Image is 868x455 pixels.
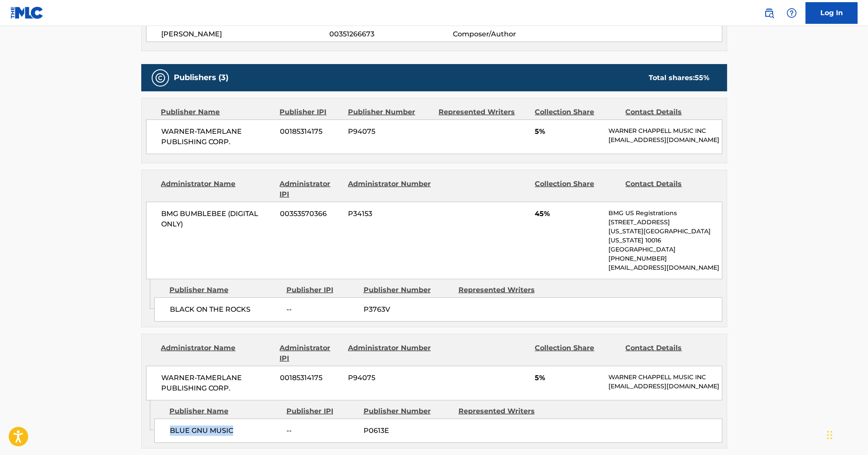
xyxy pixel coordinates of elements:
span: 55 % [695,74,710,82]
img: Publishers [155,73,166,83]
div: Administrator Number [348,343,432,364]
div: Publisher Number [364,285,452,295]
img: search [764,8,774,18]
p: [EMAIL_ADDRESS][DOMAIN_NAME] [608,382,722,391]
div: Publisher Number [348,107,432,117]
span: BLACK ON THE ROCKS [170,304,280,315]
span: P34153 [348,209,432,219]
span: WARNER-TAMERLANE PUBLISHING CORP. [162,373,274,394]
div: Drag [827,422,832,448]
div: Contact Details [626,179,710,200]
div: Administrator Name [161,179,273,200]
span: 00185314175 [280,373,341,383]
div: Publisher Name [169,285,280,295]
p: [EMAIL_ADDRESS][DOMAIN_NAME] [608,263,722,272]
p: WARNER CHAPPELL MUSIC INC [608,373,722,382]
span: WARNER-TAMERLANE PUBLISHING CORP. [162,126,274,147]
span: BMG BUMBLEBEE (DIGITAL ONLY) [162,209,274,229]
iframe: Chat Widget [825,413,868,455]
p: [US_STATE][GEOGRAPHIC_DATA][US_STATE] 10016 [608,227,722,245]
div: Administrator Number [348,179,432,200]
div: Administrator Name [161,343,273,364]
span: 45% [535,209,602,219]
span: 00185314175 [280,126,341,137]
span: P3763V [364,304,452,315]
p: [STREET_ADDRESS] [608,218,722,227]
img: MLC Logo [10,6,44,19]
span: P0613E [364,426,452,436]
span: 00351266673 [329,29,452,39]
div: Publisher IPI [280,107,341,117]
img: help [787,8,797,18]
span: Composer/Author [453,29,565,39]
span: BLUE GNU MUSIC [170,426,280,436]
span: 5% [535,126,602,137]
p: [GEOGRAPHIC_DATA] [608,245,722,254]
div: Collection Share [535,343,619,364]
p: [PHONE_NUMBER] [608,254,722,263]
span: P94075 [348,373,432,383]
span: P94075 [348,126,432,137]
h5: Publishers (3) [174,73,229,83]
a: Log In [806,2,858,24]
div: Total shares: [649,73,710,83]
div: Collection Share [535,107,619,117]
div: Represented Writers [458,406,547,416]
span: [PERSON_NAME] [162,29,330,39]
span: -- [287,426,357,436]
p: [EMAIL_ADDRESS][DOMAIN_NAME] [608,136,722,145]
p: WARNER CHAPPELL MUSIC INC [608,126,722,136]
div: Publisher IPI [286,285,357,295]
span: 5% [535,373,602,383]
div: Contact Details [626,343,710,364]
div: Publisher Name [161,107,273,117]
div: Represented Writers [439,107,528,117]
div: Collection Share [535,179,619,200]
div: Administrator IPI [280,343,341,364]
div: Publisher Name [169,406,280,416]
div: Publisher Number [364,406,452,416]
div: Contact Details [626,107,710,117]
div: Represented Writers [458,285,547,295]
div: Help [783,4,800,22]
span: -- [287,304,357,315]
p: BMG US Registrations [608,209,722,218]
div: Publisher IPI [286,406,357,416]
div: Administrator IPI [280,179,341,200]
a: Public Search [761,4,778,22]
span: 00353570366 [280,209,341,219]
